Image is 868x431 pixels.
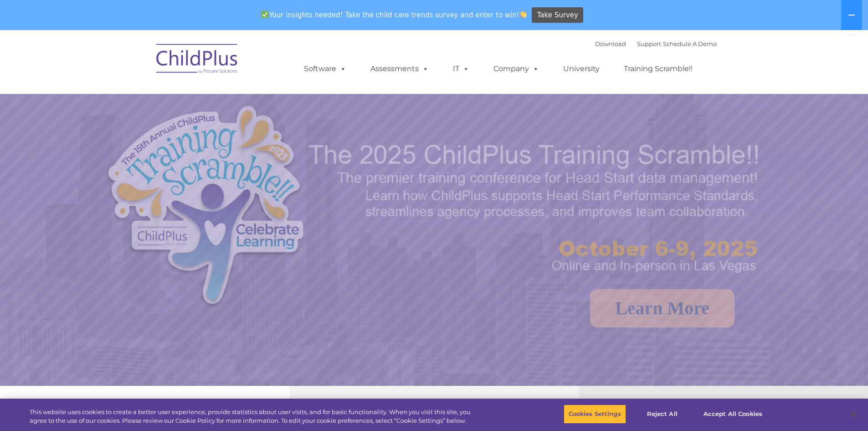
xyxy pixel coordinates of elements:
button: Reject All [634,405,691,424]
a: IT [444,60,478,78]
span: Phone number [127,98,165,104]
button: Accept All Cookies [699,405,767,424]
img: 👏 [520,11,527,18]
a: Take Survey [532,7,583,23]
a: Assessments [361,60,438,78]
div: This website uses cookies to create a better user experience, provide statistics about user visit... [30,408,478,426]
button: Close [843,404,863,424]
a: University [554,60,609,78]
font: | [595,40,717,47]
button: Cookies Settings [564,405,626,424]
img: ✅ [262,11,268,18]
span: Your insights needed! Take the child care trends survey and enter to win! [258,6,531,24]
a: Learn More [590,289,734,327]
span: Take Survey [537,7,578,23]
a: Software [295,60,355,78]
a: Support [637,40,661,47]
img: ChildPlus by Procare Solutions [152,37,243,83]
a: Training Scramble!! [615,60,702,78]
a: Company [484,60,548,78]
span: Last name [127,60,154,67]
a: Download [595,40,626,47]
a: Schedule A Demo [663,40,717,47]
